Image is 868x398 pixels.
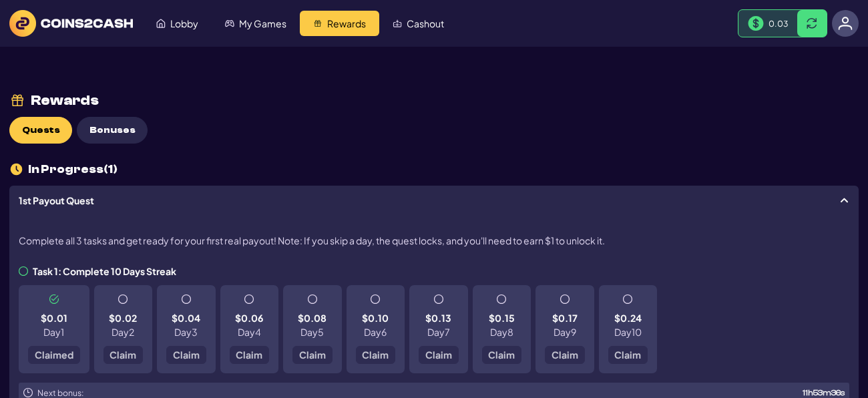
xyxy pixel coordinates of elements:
p: Day 6 [364,327,387,337]
span: Lobby [170,19,198,28]
p: $0.15 [489,313,515,323]
p: $0.04 [172,313,200,323]
p: Day 10 [614,327,642,337]
img: avatar [838,16,853,31]
p: $0.13 [425,313,451,323]
div: Rewards [31,93,99,108]
p: $0.10 [362,313,389,323]
img: icon [9,162,23,176]
span: Complete all 3 tasks and get ready for your first real payout! Note: If you skip a day, the quest... [19,234,605,248]
img: My Games [225,19,234,28]
a: Lobby [143,11,212,36]
img: Cashout [393,19,402,28]
img: Money Bill [748,16,764,31]
p: Day 8 [490,327,513,337]
p: $0.08 [298,313,327,323]
img: Lobby [156,19,166,28]
img: rewards [9,92,26,109]
a: My Games [212,11,300,36]
span: Bonuses [89,125,136,136]
div: 11 h 53 m 36 s [803,387,845,398]
span: Cashout [407,19,444,28]
img: Rewards [313,19,322,28]
p: Day 5 [300,327,324,337]
p: $0.06 [235,313,263,323]
p: Next bonus: [37,387,84,398]
p: $0.02 [109,313,137,323]
span: Rewards [327,19,366,28]
a: Rewards [300,11,379,36]
p: Day 2 [112,327,134,337]
span: 0.03 [769,18,788,29]
span: My Games [239,19,286,28]
p: Day 7 [427,327,450,337]
button: Bonuses [77,117,148,144]
span: 1st Payout Quest [19,196,839,205]
img: logo text [9,10,133,37]
p: $0.17 [552,313,578,323]
p: Day 9 [554,327,576,337]
a: Cashout [379,11,457,36]
p: Day 4 [238,327,261,337]
p: Day 1 [43,327,64,337]
h2: In Progress ( 1 ) [9,162,859,176]
a: 1st Payout Quest [9,186,859,215]
h3: Task 1: Complete 10 Days Streak [19,266,176,276]
p: $0.01 [41,313,67,323]
span: Quests [22,125,60,136]
button: Quests [9,117,72,144]
p: $0.24 [614,313,642,323]
p: Day 3 [174,327,198,337]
